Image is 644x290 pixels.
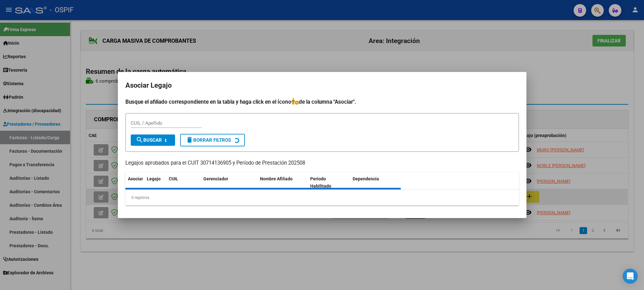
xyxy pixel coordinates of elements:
span: Legajo [147,176,161,181]
span: Buscar [136,137,162,143]
span: Gerenciador [203,176,228,181]
datatable-header-cell: Asociar [125,172,144,193]
span: Asociar [128,176,143,181]
datatable-header-cell: Legajo [144,172,166,193]
span: Borrar Filtros [186,137,231,143]
datatable-header-cell: Gerenciador [201,172,257,193]
span: Periodo Habilitado [310,176,331,189]
button: Borrar Filtros [180,134,245,146]
span: Dependencia [353,176,379,181]
datatable-header-cell: Periodo Habilitado [308,172,350,193]
span: Nombre Afiliado [260,176,293,181]
h4: Busque el afiliado correspondiente en la tabla y haga click en el ícono de la columna "Asociar". [125,98,519,106]
mat-icon: search [136,136,143,144]
span: CUIL [169,176,178,181]
h2: Asociar Legajo [125,79,519,91]
div: 0 registros [125,190,519,205]
datatable-header-cell: Dependencia [350,172,401,193]
div: Open Intercom Messenger [623,269,638,284]
p: Legajos aprobados para el CUIT 30714136905 y Período de Prestación 202508 [125,159,519,167]
mat-icon: delete [186,136,193,144]
datatable-header-cell: CUIL [166,172,201,193]
datatable-header-cell: Nombre Afiliado [257,172,308,193]
button: Buscar [131,134,175,146]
